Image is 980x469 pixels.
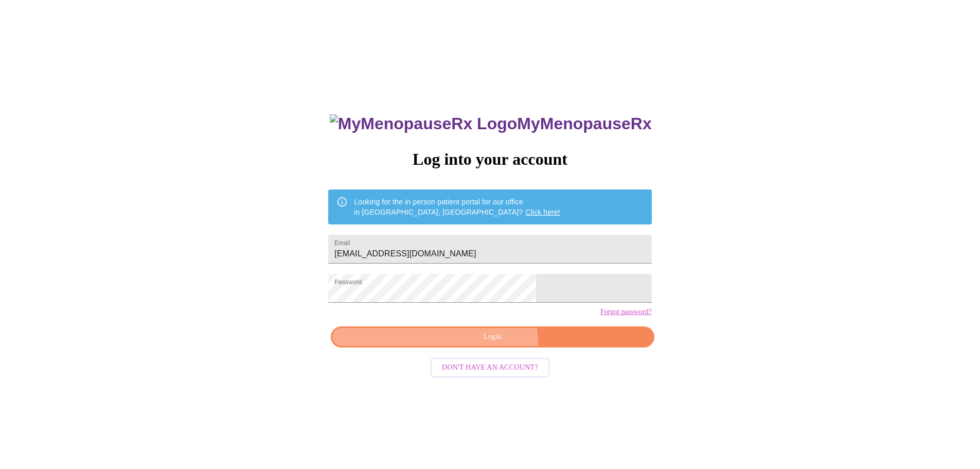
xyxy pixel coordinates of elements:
[428,362,552,371] a: Don't have an account?
[431,358,549,378] button: Don't have an account?
[343,331,642,343] span: Login
[600,308,652,316] a: Forgot password?
[442,361,538,374] span: Don't have an account?
[328,150,651,169] h3: Log into your account
[331,326,654,348] button: Login
[330,114,517,133] img: MyMenopauseRx Logo
[354,193,560,221] div: Looking for the in person patient portal for our office in [GEOGRAPHIC_DATA], [GEOGRAPHIC_DATA]?
[330,114,652,133] h3: MyMenopauseRx
[525,208,560,216] a: Click here!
